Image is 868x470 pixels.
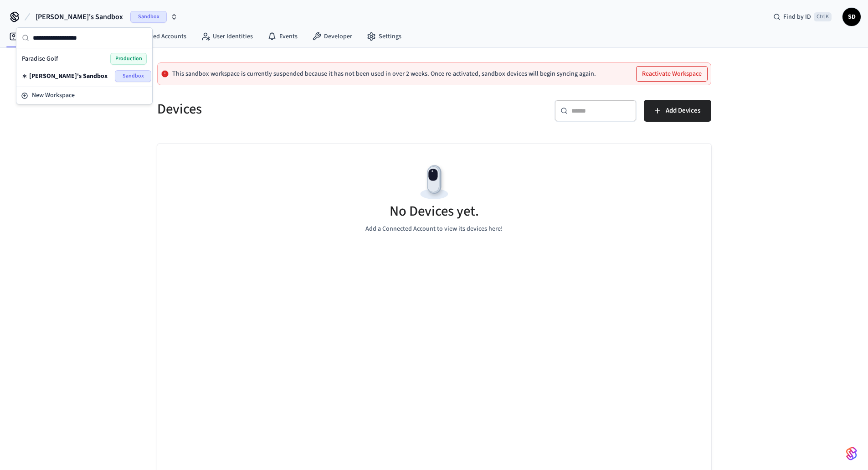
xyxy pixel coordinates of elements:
[32,91,75,100] span: New Workspace
[766,9,839,25] div: Find by IDCtrl K
[390,202,479,221] h5: No Devices yet.
[843,9,860,25] span: SD
[305,28,360,45] a: Developer
[130,11,167,23] span: Sandbox
[360,28,409,45] a: Settings
[2,28,49,45] a: Devices
[36,11,123,22] span: [PERSON_NAME]'s Sandbox
[115,70,151,82] span: Sandbox
[842,8,861,26] button: SD
[846,446,857,461] img: SeamLogoGradient.69752ec5.svg
[414,162,455,203] img: Devices Empty State
[16,48,152,87] div: Suggestions
[783,12,811,21] span: Find by ID
[29,72,108,81] span: [PERSON_NAME]'s Sandbox
[637,67,707,81] button: Reactivate Workspace
[666,105,700,117] span: Add Devices
[110,53,147,65] span: Production
[644,100,711,122] button: Add Devices
[260,28,305,45] a: Events
[157,100,429,119] h5: Devices
[365,224,503,234] p: Add a Connected Account to view its devices here!
[814,12,832,21] span: Ctrl K
[172,70,596,77] p: This sandbox workspace is currently suspended because it has not been used in over 2 weeks. Once ...
[17,88,151,103] button: New Workspace
[22,54,58,63] span: Paradise Golf
[194,28,260,45] a: User Identities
